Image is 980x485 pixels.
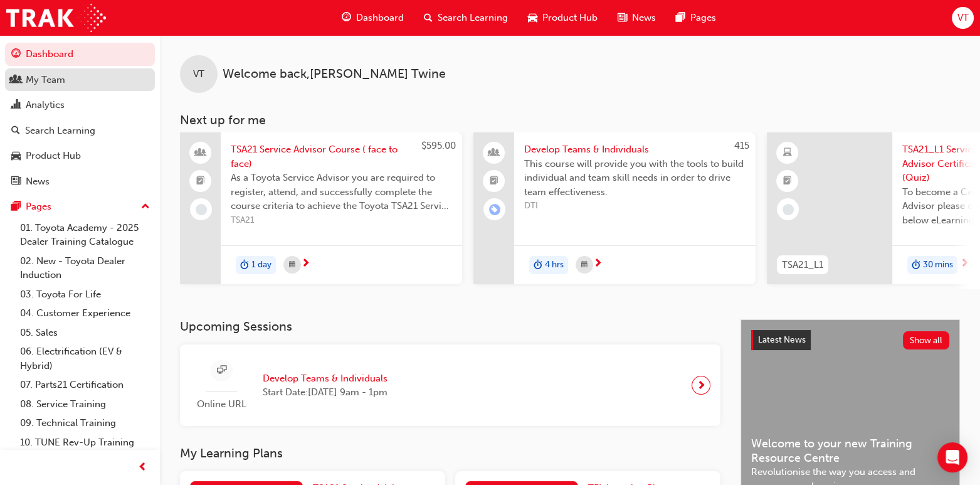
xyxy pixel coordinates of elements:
div: My Team [26,73,65,87]
span: guage-icon [342,10,351,26]
a: 10. TUNE Rev-Up Training [15,433,155,452]
a: $595.00TSA21 Service Advisor Course ( face to face)As a Toyota Service Advisor you are required t... [180,132,462,284]
span: Online URL [190,397,253,412]
span: chart-icon [11,100,21,111]
span: Start Date: [DATE] 9am - 1pm [263,385,387,400]
span: car-icon [528,10,537,26]
span: As a Toyota Service Advisor you are required to register, attend, and successfully complete the c... [231,171,452,213]
span: next-icon [960,258,969,270]
span: VT [193,67,204,82]
div: News [26,174,50,189]
span: learningResourceType_ELEARNING-icon [783,145,792,161]
span: pages-icon [11,201,21,213]
span: Welcome to your new Training Resource Centre [751,437,949,465]
span: guage-icon [11,49,21,60]
span: 415 [734,140,749,151]
span: Dashboard [356,11,404,25]
span: 30 mins [923,258,953,272]
span: news-icon [618,10,627,26]
span: next-icon [697,376,706,394]
span: Latest News [758,334,806,345]
a: 05. Sales [15,323,155,343]
h3: Upcoming Sessions [180,319,720,334]
span: 4 hrs [545,258,564,272]
a: 08. Service Training [15,395,155,414]
img: Trak [6,4,106,32]
a: Product Hub [5,144,155,168]
span: prev-icon [138,460,147,476]
span: people-icon [11,75,21,86]
a: 03. Toyota For Life [15,285,155,304]
span: Welcome back , [PERSON_NAME] Twine [223,67,446,82]
button: VT [952,7,974,29]
span: learningRecordVerb_NONE-icon [782,204,794,215]
span: TSA21 [231,213,452,228]
a: 06. Electrification (EV & Hybrid) [15,342,155,375]
span: DTI [524,199,746,213]
span: Develop Teams & Individuals [524,142,746,157]
a: 07. Parts21 Certification [15,375,155,395]
span: pages-icon [676,10,685,26]
button: DashboardMy TeamAnalyticsSearch LearningProduct HubNews [5,40,155,195]
span: VT [957,11,968,25]
span: Pages [690,11,716,25]
h3: My Learning Plans [180,446,720,461]
a: 09. Technical Training [15,413,155,433]
span: Product Hub [542,11,598,25]
a: news-iconNews [608,5,666,31]
span: News [632,11,656,25]
span: calendar-icon [289,257,295,273]
span: booktick-icon [196,173,205,189]
span: search-icon [11,125,20,137]
span: sessionType_ONLINE_URL-icon [217,363,226,378]
span: car-icon [11,151,21,162]
span: duration-icon [240,257,249,274]
a: Analytics [5,93,155,117]
span: 1 day [251,258,271,272]
span: learningRecordVerb_NONE-icon [196,204,207,215]
a: News [5,170,155,193]
a: My Team [5,68,155,92]
a: 04. Customer Experience [15,304,155,323]
span: next-icon [593,258,603,270]
a: 01. Toyota Academy - 2025 Dealer Training Catalogue [15,218,155,252]
a: Dashboard [5,43,155,66]
span: duration-icon [534,257,542,274]
a: Latest NewsShow all [751,330,949,350]
a: 02. New - Toyota Dealer Induction [15,252,155,285]
a: Online URLDevelop Teams & IndividualsStart Date:[DATE] 9am - 1pm [190,354,710,417]
h3: Next up for me [160,113,980,127]
div: Open Intercom Messenger [937,442,967,472]
span: $595.00 [421,140,456,151]
div: Search Learning [25,124,95,138]
span: next-icon [301,258,310,270]
span: learningRecordVerb_ENROLL-icon [489,204,500,215]
span: duration-icon [912,257,920,274]
span: TSA21 Service Advisor Course ( face to face) [231,142,452,171]
div: Pages [26,200,51,214]
span: news-icon [11,176,21,188]
span: booktick-icon [490,173,498,189]
span: calendar-icon [581,257,587,273]
span: people-icon [490,145,498,161]
a: search-iconSearch Learning [414,5,518,31]
button: Show all [903,331,950,349]
div: Analytics [26,98,65,112]
span: TSA21_L1 [782,258,823,272]
a: 415Develop Teams & IndividualsThis course will provide you with the tools to build individual and... [473,132,756,284]
button: Pages [5,195,155,218]
a: car-iconProduct Hub [518,5,608,31]
div: Product Hub [26,149,81,163]
a: guage-iconDashboard [332,5,414,31]
span: search-icon [424,10,433,26]
span: This course will provide you with the tools to build individual and team skill needs in order to ... [524,157,746,200]
span: booktick-icon [783,173,792,189]
a: pages-iconPages [666,5,726,31]
span: people-icon [196,145,205,161]
a: Search Learning [5,119,155,142]
span: Develop Teams & Individuals [263,371,387,386]
span: up-icon [141,199,150,215]
span: Search Learning [438,11,508,25]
